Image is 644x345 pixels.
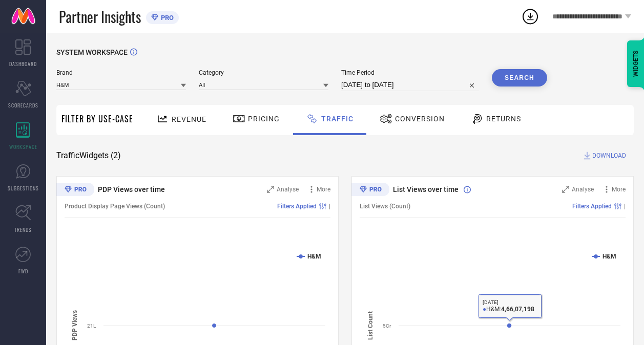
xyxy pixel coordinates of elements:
span: Category [199,69,328,76]
span: Conversion [395,115,445,123]
span: Filter By Use-Case [61,113,133,125]
span: Analyse [277,186,299,193]
text: 21L [87,323,96,329]
span: Analyse [572,186,594,193]
span: Revenue [172,115,206,123]
span: Filters Applied [572,203,612,210]
span: Returns [486,115,521,123]
span: More [612,186,626,193]
text: 5Cr [383,323,391,329]
span: More [317,186,330,193]
span: SUGGESTIONS [8,184,39,192]
span: Time Period [341,69,479,76]
span: SYSTEM WORKSPACE [56,48,128,56]
span: Filters Applied [277,203,317,210]
span: Pricing [248,115,280,123]
button: Search [492,69,547,87]
svg: Zoom [267,186,274,193]
input: Select time period [341,79,479,91]
div: Open download list [521,7,539,26]
span: DASHBOARD [9,60,37,68]
span: List Views over time [393,185,459,193]
text: H&M [603,253,616,260]
span: Traffic Widgets ( 2 ) [56,150,121,161]
div: Premium [56,183,94,198]
span: DOWNLOAD [592,150,626,161]
svg: Zoom [562,186,569,193]
span: PRO [158,14,174,21]
div: Premium [351,183,389,198]
span: SCORECARDS [8,101,38,109]
span: FWD [18,267,28,275]
span: | [624,203,626,210]
tspan: PDP Views [71,310,78,340]
span: PDP Views over time [98,185,165,193]
span: List Views (Count) [360,203,410,210]
span: | [329,203,330,210]
span: Product Display Page Views (Count) [65,203,165,210]
tspan: List Count [367,311,374,340]
span: Brand [56,69,186,76]
span: Traffic [321,115,354,123]
span: TRENDS [14,226,32,233]
span: WORKSPACE [9,143,37,150]
span: Partner Insights [59,6,141,27]
text: H&M [307,253,321,260]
